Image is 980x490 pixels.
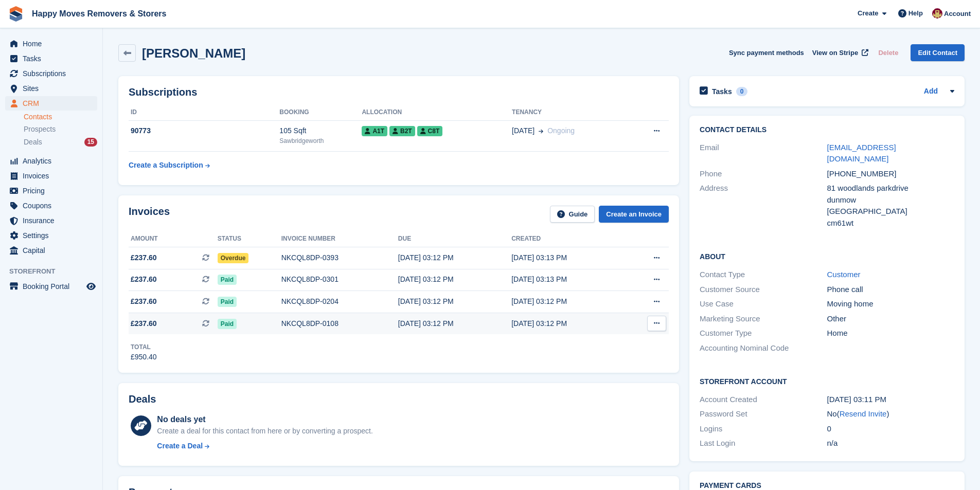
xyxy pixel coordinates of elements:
[281,318,398,329] div: NKCQL8DP-0108
[85,280,97,293] a: Preview store
[512,104,629,121] th: Tenancy
[24,124,97,135] a: Prospects
[700,142,827,165] div: Email
[924,86,938,98] a: Add
[8,6,24,22] img: stora-icon-8386f47178a22dfd0bd8f6a31ec36ba5ce8667c1dd55bd0f319d3a0aa187defe.svg
[5,37,97,51] a: menu
[23,37,84,51] span: Home
[28,5,170,22] a: Happy Moves Removers & Storers
[23,51,84,66] span: Tasks
[874,44,902,61] button: Delete
[24,137,42,147] span: Deals
[511,252,625,263] div: [DATE] 03:13 PM
[827,328,954,339] div: Home
[700,126,954,134] h2: Contact Details
[129,160,203,171] div: Create a Subscription
[840,409,887,418] a: Resend Invite
[827,143,896,164] a: [EMAIL_ADDRESS][DOMAIN_NAME]
[24,112,97,122] a: Contacts
[129,125,279,136] div: 90773
[23,169,84,183] span: Invoices
[362,104,512,121] th: Allocation
[827,270,861,279] a: Customer
[827,423,954,435] div: 0
[547,126,575,135] span: Ongoing
[700,284,827,296] div: Customer Source
[944,9,971,19] span: Account
[398,318,511,329] div: [DATE] 03:12 PM
[131,274,157,285] span: £237.60
[131,352,157,362] div: £950.40
[736,87,748,96] div: 0
[5,279,97,294] a: menu
[129,393,156,405] h2: Deals
[700,376,954,386] h2: Storefront Account
[700,328,827,339] div: Customer Type
[5,169,97,183] a: menu
[700,438,827,449] div: Last Login
[827,284,954,296] div: Phone call
[9,266,102,277] span: Storefront
[700,183,827,229] div: Address
[398,252,511,263] div: [DATE] 03:12 PM
[700,342,827,354] div: Accounting Nominal Code
[218,319,237,329] span: Paid
[5,228,97,243] a: menu
[417,126,443,136] span: C8T
[837,409,889,418] span: ( )
[5,81,97,96] a: menu
[5,154,97,168] a: menu
[827,206,954,217] div: [GEOGRAPHIC_DATA]
[281,296,398,307] div: NKCQL8DP-0204
[131,296,157,307] span: £237.60
[908,8,923,19] span: Help
[279,104,362,121] th: Booking
[827,313,954,325] div: Other
[808,44,870,61] a: View on Stripe
[858,8,878,19] span: Create
[218,275,237,285] span: Paid
[398,296,511,307] div: [DATE] 03:12 PM
[700,408,827,420] div: Password Set
[23,228,84,243] span: Settings
[398,231,511,247] th: Due
[23,213,84,228] span: Insurance
[23,184,84,198] span: Pricing
[24,137,97,148] a: Deals 15
[599,206,669,223] a: Create an Invoice
[812,48,858,58] span: View on Stripe
[827,298,954,310] div: Moving home
[389,126,415,136] span: B2T
[827,194,954,206] div: dunmow
[5,243,97,258] a: menu
[700,423,827,435] div: Logins
[24,124,56,134] span: Prospects
[5,96,97,111] a: menu
[142,46,245,60] h2: [PERSON_NAME]
[827,168,954,180] div: [PHONE_NUMBER]
[827,217,954,229] div: cm61wt
[129,104,279,121] th: ID
[131,318,157,329] span: £237.60
[511,231,625,247] th: Created
[511,318,625,329] div: [DATE] 03:12 PM
[512,125,534,136] span: [DATE]
[827,183,954,194] div: 81 woodlands parkdrive
[281,231,398,247] th: Invoice number
[131,252,157,263] span: £237.60
[84,138,97,147] div: 15
[5,213,97,228] a: menu
[129,86,669,98] h2: Subscriptions
[218,253,249,263] span: Overdue
[23,279,84,294] span: Booking Portal
[700,313,827,325] div: Marketing Source
[932,8,942,19] img: Steven Fry
[700,269,827,281] div: Contact Type
[157,413,372,426] div: No deals yet
[129,206,170,223] h2: Invoices
[827,408,954,420] div: No
[550,206,595,223] a: Guide
[218,231,281,247] th: Status
[129,231,218,247] th: Amount
[23,66,84,81] span: Subscriptions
